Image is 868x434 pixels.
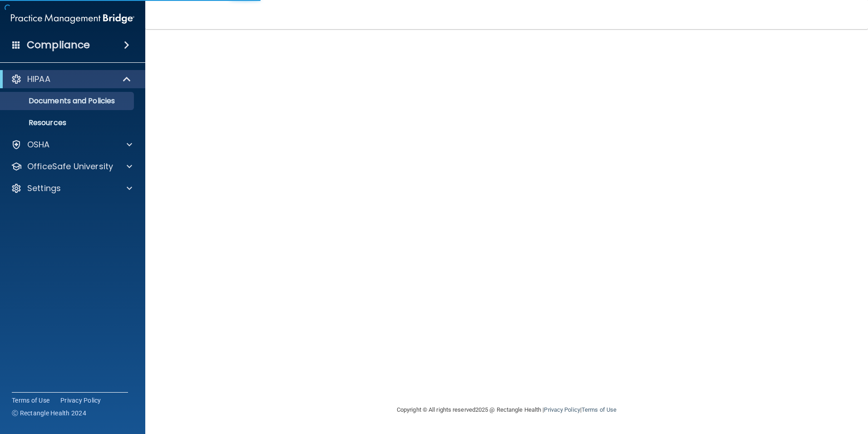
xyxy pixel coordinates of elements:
a: HIPAA [11,74,132,85]
a: Privacy Policy [60,396,101,405]
a: Terms of Use [582,406,616,413]
p: Resources [6,118,130,127]
a: Privacy Policy [544,406,580,413]
img: PMB logo [11,10,134,28]
a: OfficeSafe University [11,161,132,172]
p: Documents and Policies [6,96,130,106]
p: HIPAA [27,74,50,85]
a: Settings [11,183,132,194]
span: Ⓒ Rectangle Health 2024 [12,409,86,418]
h4: Compliance [27,39,90,51]
a: Terms of Use [12,396,49,405]
p: OfficeSafe University [27,161,113,172]
p: OSHA [27,139,50,150]
a: OSHA [11,139,132,150]
div: Copyright © All rights reserved 2025 @ Rectangle Health | | [341,395,672,424]
p: Settings [27,183,61,194]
